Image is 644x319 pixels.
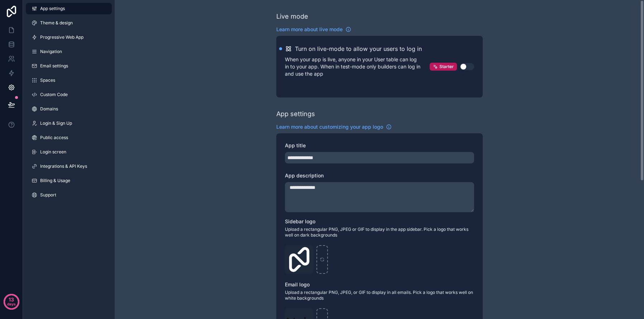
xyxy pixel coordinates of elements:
h2: Turn on live-mode to allow your users to log in [295,44,422,53]
a: Support [26,189,112,201]
a: Integrations & API Keys [26,161,112,172]
a: Login screen [26,146,112,158]
span: Custom Code [40,92,68,97]
div: App settings [276,109,315,119]
span: Starter [439,64,454,70]
a: App settings [26,3,112,14]
a: Email settings [26,60,112,72]
span: Billing & Usage [40,178,70,184]
span: Navigation [40,49,62,54]
p: days [7,299,16,309]
a: Progressive Web App [26,32,112,43]
a: Public access [26,132,112,143]
a: Learn more about live mode [276,26,351,33]
span: Theme & design [40,20,73,26]
span: Upload a rectangular PNG, JPEG, or GIF to display in all emails. Pick a logo that works well on w... [285,290,474,301]
a: Navigation [26,46,112,57]
span: Upload a rectangular PNG, JPEG or GIF to display in the app sidebar. Pick a logo that works well ... [285,227,474,238]
span: App title [285,142,306,148]
span: App settings [40,6,65,11]
a: Login & Sign Up [26,118,112,129]
span: Integrations & API Keys [40,163,87,169]
span: Login & Sign Up [40,120,72,126]
span: Learn more about live mode [276,26,343,33]
span: Domains [40,106,58,112]
p: When your app is live, anyone in your User table can log in to your app. When in test-mode only b... [285,56,430,77]
span: Spaces [40,77,55,83]
span: Progressive Web App [40,34,84,40]
span: Login screen [40,149,66,155]
a: Theme & design [26,17,112,29]
span: Email settings [40,63,68,69]
span: Email logo [285,281,310,287]
span: Support [40,192,56,198]
span: App description [285,172,324,178]
a: Learn more about customizing your app logo [276,123,392,130]
span: Learn more about customizing your app logo [276,123,383,130]
a: Domains [26,103,112,115]
span: Sidebar logo [285,218,315,224]
p: 13 [9,296,14,303]
div: Live mode [276,11,308,22]
a: Custom Code [26,89,112,100]
a: Billing & Usage [26,175,112,186]
span: Public access [40,135,68,141]
a: Spaces [26,75,112,86]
